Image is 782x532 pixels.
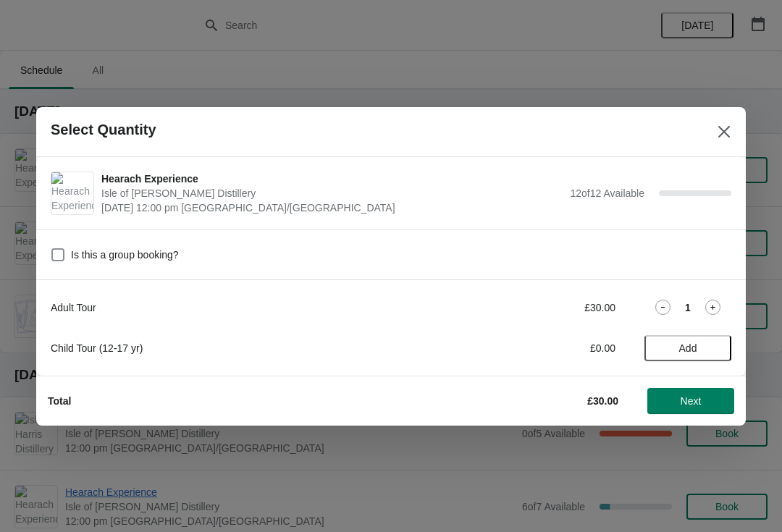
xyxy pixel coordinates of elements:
[587,395,618,407] strong: £30.00
[71,248,179,262] span: Is this a group booking?
[681,395,702,407] span: Next
[647,388,734,414] button: Next
[685,300,691,315] strong: 1
[51,300,453,315] div: Adult Tour
[51,172,93,214] img: Hearach Experience | Isle of Harris Distillery | October 8 | 12:00 pm Europe/London
[711,119,737,145] button: Close
[570,187,644,199] span: 12 of 12 Available
[51,341,453,355] div: Child Tour (12-17 yr)
[101,172,563,186] span: Hearach Experience
[482,341,615,355] div: £0.00
[101,186,563,200] span: Isle of [PERSON_NAME] Distillery
[48,395,71,407] strong: Total
[482,300,615,315] div: £30.00
[679,342,697,354] span: Add
[101,200,563,215] span: [DATE] 12:00 pm [GEOGRAPHIC_DATA]/[GEOGRAPHIC_DATA]
[51,122,156,138] h2: Select Quantity
[644,335,731,361] button: Add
